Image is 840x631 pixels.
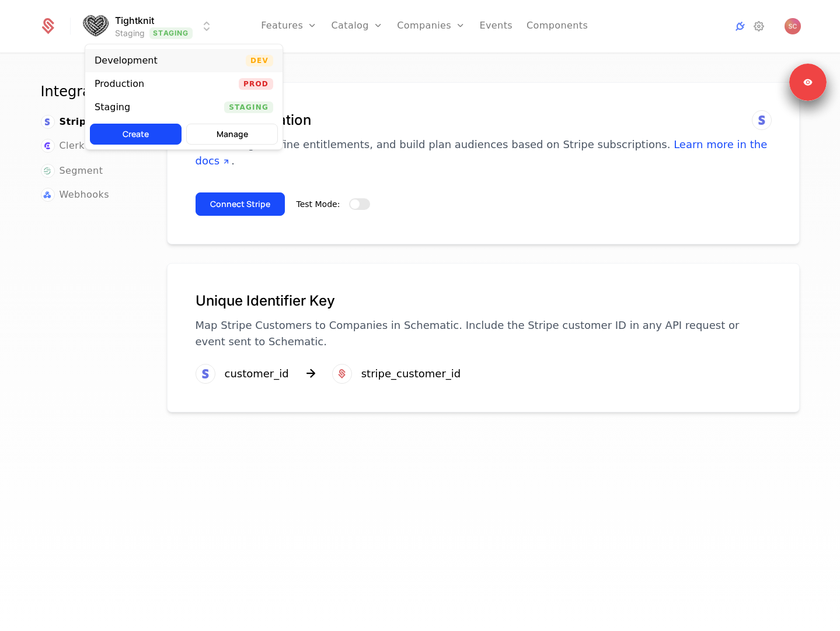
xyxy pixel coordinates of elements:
[95,56,158,65] div: Development
[95,103,130,112] div: Staging
[239,78,273,90] span: Prod
[186,124,278,145] button: Manage
[246,55,273,66] span: Dev
[224,101,273,113] span: Staging
[85,44,283,150] div: Select environment
[95,79,144,89] div: Production
[90,124,182,145] button: Create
